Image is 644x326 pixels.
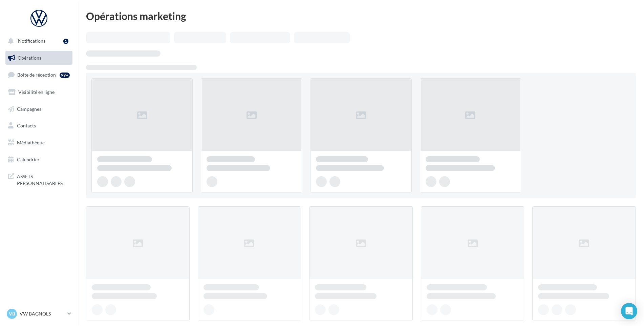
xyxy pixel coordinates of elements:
[63,39,68,44] div: 1
[18,89,55,95] span: Visibilité en ligne
[60,73,70,78] div: 99+
[17,106,41,111] span: Campagnes
[20,310,65,317] p: VW BAGNOLS
[4,119,74,133] a: Contacts
[621,303,637,319] div: Open Intercom Messenger
[18,38,45,44] span: Notifications
[4,67,74,82] a: Boîte de réception99+
[4,34,71,48] button: Notifications 1
[4,136,74,150] a: Médiathèque
[17,172,70,186] span: ASSETS PERSONNALISABLES
[86,11,636,21] div: Opérations marketing
[4,169,74,189] a: ASSETS PERSONNALISABLES
[4,102,74,116] a: Campagnes
[18,55,41,61] span: Opérations
[4,152,74,167] a: Calendrier
[9,310,15,317] span: VB
[4,51,74,65] a: Opérations
[5,307,72,320] a: VB VW BAGNOLS
[17,72,56,78] span: Boîte de réception
[17,123,36,128] span: Contacts
[17,140,45,145] span: Médiathèque
[17,157,40,162] span: Calendrier
[4,85,74,99] a: Visibilité en ligne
